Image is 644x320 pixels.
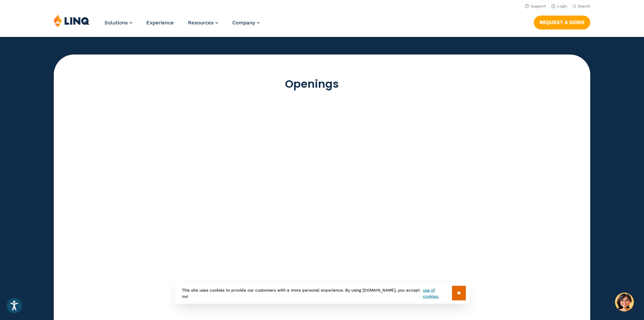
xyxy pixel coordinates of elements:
[54,76,570,91] h2: Openings
[534,14,590,29] nav: Button Navigation
[525,4,546,8] a: Support
[534,16,590,29] a: Request a Demo
[104,20,128,26] span: Solutions
[578,4,590,8] span: Search
[615,293,634,312] button: Hello, have a question? Let’s chat.
[232,20,260,26] a: Company
[188,20,214,26] span: Resources
[146,20,174,26] a: Experience
[104,14,260,37] nav: Primary Navigation
[232,20,255,26] span: Company
[175,282,469,304] div: This site uses cookies to provide our customers with a more personal experience. By using [DOMAIN...
[104,20,132,26] a: Solutions
[54,14,90,27] img: LINQ | K‑12 Software
[551,4,567,8] a: Login
[573,4,590,9] button: Open Search Bar
[423,287,452,299] a: use of cookies.
[188,20,218,26] a: Resources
